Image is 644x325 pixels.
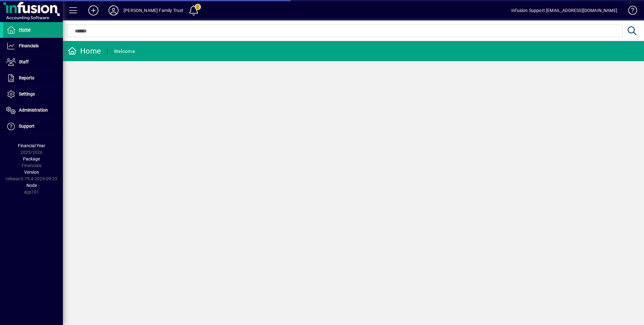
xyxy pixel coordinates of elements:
[23,156,40,161] span: Package
[19,27,31,32] span: Home
[24,170,39,175] span: Version
[3,86,63,102] a: Settings
[19,124,35,129] span: Support
[3,70,63,86] a: Reports
[624,1,636,22] a: Knowledge Base
[3,102,63,118] a: Administration
[19,107,48,113] span: Administration
[3,119,63,134] a: Support
[19,43,39,48] span: Financials
[511,5,617,15] div: Infusion Support [EMAIL_ADDRESS][DOMAIN_NAME]
[83,5,103,16] button: Add
[19,75,34,80] span: Reports
[3,38,63,54] a: Financials
[26,183,37,188] span: Node
[3,54,63,70] a: Staff
[19,59,29,64] span: Staff
[124,5,184,15] div: [PERSON_NAME] Family Trust
[103,5,124,16] button: Profile
[68,46,101,56] div: Home
[18,143,45,148] span: Financial Year
[114,46,135,56] div: Welcome
[19,91,35,96] span: Settings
